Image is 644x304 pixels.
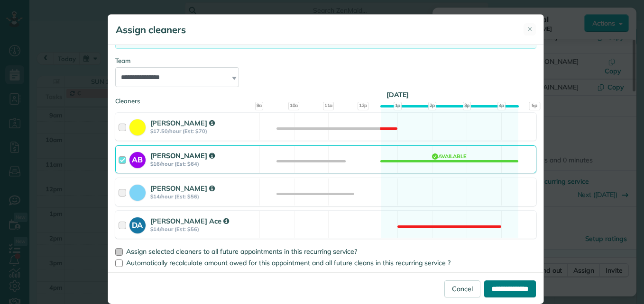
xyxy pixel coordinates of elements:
strong: AB [129,152,146,165]
strong: $14/hour (Est: $56) [150,193,257,200]
span: Automatically recalculate amount owed for this appointment and all future cleans in this recurrin... [126,259,451,267]
strong: [PERSON_NAME] [150,151,215,160]
strong: [PERSON_NAME] [150,184,215,193]
strong: [PERSON_NAME] Ace [150,216,229,225]
a: Cancel [444,280,480,297]
div: Team [115,56,536,65]
strong: [PERSON_NAME] [150,118,215,127]
strong: $14/hour (Est: $56) [150,226,257,232]
strong: $16/hour (Est: $64) [150,161,257,167]
strong: DA [129,217,146,231]
span: ✕ [527,25,533,34]
div: Cleaners [115,97,536,99]
strong: $17.50/hour (Est: $70) [150,128,257,134]
span: Assign selected cleaners to all future appointments in this recurring service? [126,247,357,256]
h5: Assign cleaners [116,23,186,36]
